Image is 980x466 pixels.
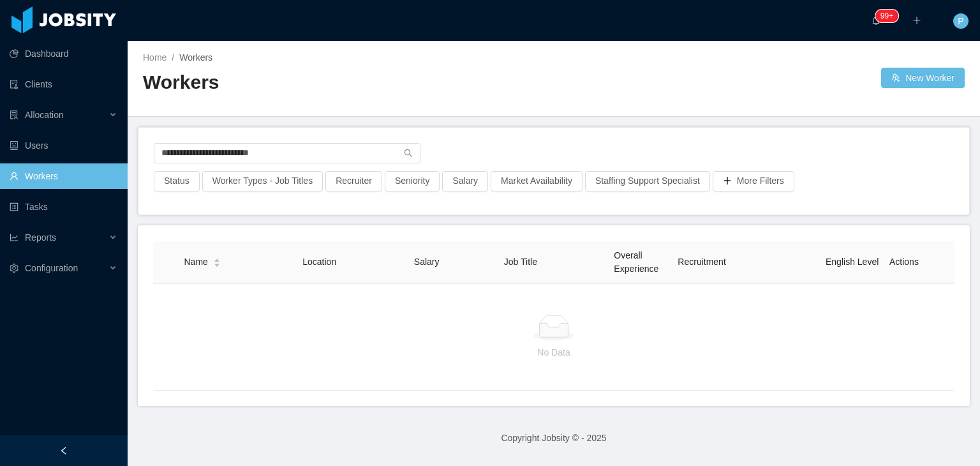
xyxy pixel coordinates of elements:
i: icon: bell [872,16,880,25]
span: Recruitment [678,257,725,267]
p: No Data [163,345,944,359]
span: English Level [826,257,879,267]
i: icon: caret-down [213,262,220,266]
span: Reports [25,232,56,243]
a: icon: userWorkers [10,163,117,189]
div: Sort [213,257,221,266]
span: Overall Experience [614,250,658,274]
span: Job Title [504,257,537,267]
i: icon: caret-up [213,257,220,261]
button: Market Availability [491,171,583,192]
span: Workers [179,52,212,63]
i: icon: solution [10,110,19,119]
button: icon: usergroup-addNew Worker [881,68,965,88]
button: Worker Types - Job Titles [202,171,323,192]
a: icon: robotUsers [10,133,117,158]
button: Recruiter [325,171,382,192]
h2: Workers [143,70,554,96]
button: Status [154,171,200,192]
span: Location [302,257,336,267]
footer: Copyright Jobsity © - 2025 [128,416,980,460]
span: / [172,52,174,63]
span: Allocation [25,110,64,120]
button: Staffing Support Specialist [585,171,710,192]
i: icon: line-chart [10,233,19,242]
a: icon: pie-chartDashboard [10,41,117,66]
i: icon: search [404,149,413,158]
span: Configuration [25,263,78,273]
a: icon: auditClients [10,71,117,97]
a: icon: profileTasks [10,194,117,220]
a: Home [143,52,167,63]
sup: 1722 [875,10,898,22]
button: Salary [442,171,488,192]
i: icon: setting [10,264,19,273]
button: icon: plusMore Filters [713,171,794,192]
button: Seniority [385,171,440,192]
span: P [958,13,963,29]
span: Name [184,255,208,269]
span: Actions [889,257,919,267]
span: Salary [414,257,440,267]
i: icon: plus [912,16,921,25]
